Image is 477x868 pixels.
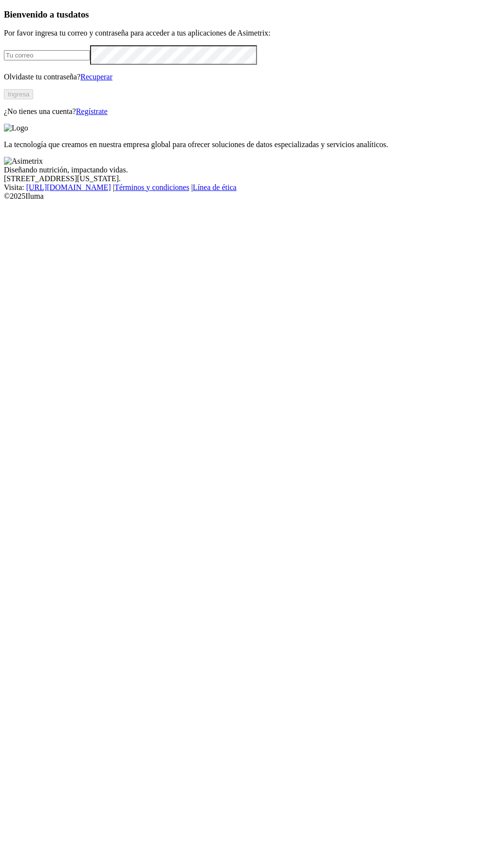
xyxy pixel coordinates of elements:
p: ¿No tienes una cuenta? [4,107,473,116]
a: [URL][DOMAIN_NAME] [26,183,111,191]
p: Olvidaste tu contraseña? [4,73,473,81]
h3: Bienvenido a tus [4,9,473,20]
a: Recuperar [80,73,112,81]
p: La tecnología que creamos en nuestra empresa global para ofrecer soluciones de datos especializad... [4,140,473,149]
img: Asimetrix [4,157,43,166]
a: Línea de ética [193,183,237,191]
div: Diseñando nutrición, impactando vidas. [4,166,473,174]
p: Por favor ingresa tu correo y contraseña para acceder a tus aplicaciones de Asimetrix: [4,29,473,38]
span: datos [68,9,89,19]
div: © 2025 Iluma [4,192,473,201]
button: Ingresa [4,89,33,99]
input: Tu correo [4,50,90,60]
div: [STREET_ADDRESS][US_STATE]. [4,174,473,183]
a: Términos y condiciones [114,183,189,191]
div: Visita : | | [4,183,473,192]
img: Logo [4,124,28,132]
a: Regístrate [76,107,108,115]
